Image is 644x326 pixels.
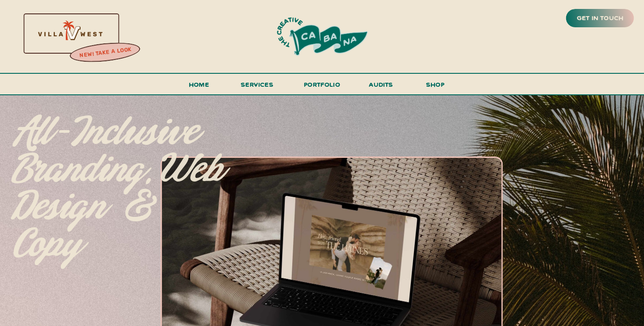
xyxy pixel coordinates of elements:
[239,79,276,95] a: services
[68,44,142,62] a: new! take a look
[414,79,457,94] a: shop
[368,79,395,94] a: audits
[13,114,226,241] p: All-inclusive branding, web design & copy
[301,79,343,95] a: portfolio
[241,80,273,89] span: services
[575,12,625,25] a: get in touch
[185,79,213,95] a: Home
